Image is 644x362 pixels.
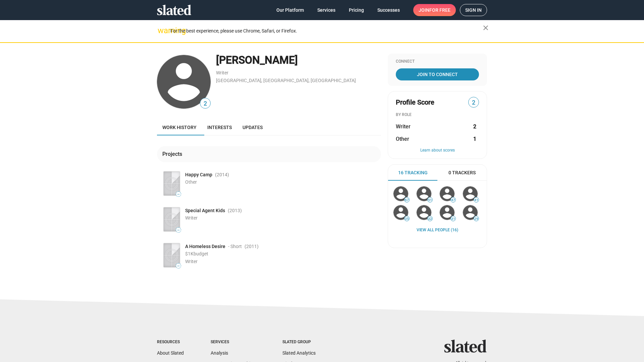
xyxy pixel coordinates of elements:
[419,4,450,16] span: Join
[448,170,476,176] span: 0 Trackers
[194,251,208,256] span: budget
[158,26,166,35] mat-icon: warning
[474,198,479,202] span: 41
[176,192,181,196] span: —
[397,68,478,80] span: Join To Connect
[396,148,479,153] button: Learn about scores
[372,4,405,16] a: Successes
[185,207,225,214] span: Special Agent Kids
[428,198,432,202] span: 51
[377,4,400,16] span: Successes
[162,125,197,130] span: Work history
[176,228,181,232] span: —
[202,119,237,135] a: Interests
[317,4,335,16] span: Services
[271,4,309,16] a: Our Platform
[185,172,212,178] span: Happy Camp
[473,123,476,130] strong: 2
[157,119,202,135] a: Work history
[211,340,256,345] div: Services
[185,259,198,264] span: Writer
[396,123,411,130] span: Writer
[215,172,229,178] span: (2014 )
[216,78,356,83] a: [GEOGRAPHIC_DATA], [GEOGRAPHIC_DATA], [GEOGRAPHIC_DATA]
[176,264,181,268] span: —
[398,170,428,176] span: 16 Tracking
[237,119,268,135] a: Updates
[170,26,483,36] div: For the best experience, please use Chrome, Safari, or Firefox.
[185,179,197,185] span: Other
[185,243,225,250] span: A Homeless Desire
[162,150,185,158] div: Projects
[282,350,316,356] a: Slated Analytics
[451,198,455,202] span: 47
[312,4,341,16] a: Services
[417,228,458,233] a: View all People (16)
[474,217,479,221] span: 29
[211,350,228,356] a: Analysis
[228,243,242,250] span: - Short
[185,251,194,256] span: $1K
[405,217,409,221] span: 35
[216,70,228,75] a: Writer
[428,217,432,221] span: 32
[185,215,198,221] span: Writer
[216,53,381,67] div: [PERSON_NAME]
[396,135,409,142] span: Other
[482,24,490,32] mat-icon: close
[243,125,263,130] span: Updates
[429,4,450,16] span: for free
[396,68,479,80] a: Join To Connect
[276,4,304,16] span: Our Platform
[282,340,328,345] div: Slated Group
[396,112,479,118] div: BY ROLE
[207,125,232,130] span: Interests
[460,4,487,16] a: Sign in
[473,135,476,142] strong: 1
[396,59,479,64] div: Connect
[469,98,479,107] span: 2
[228,207,242,214] span: (2013 )
[451,217,455,221] span: 31
[396,98,434,107] span: Profile Score
[413,4,456,16] a: Joinfor free
[343,4,369,16] a: Pricing
[465,4,482,16] span: Sign in
[349,4,364,16] span: Pricing
[245,243,259,250] span: (2011 )
[157,340,184,345] div: Resources
[157,350,184,356] a: About Slated
[405,198,409,202] span: 67
[200,99,210,108] span: 2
